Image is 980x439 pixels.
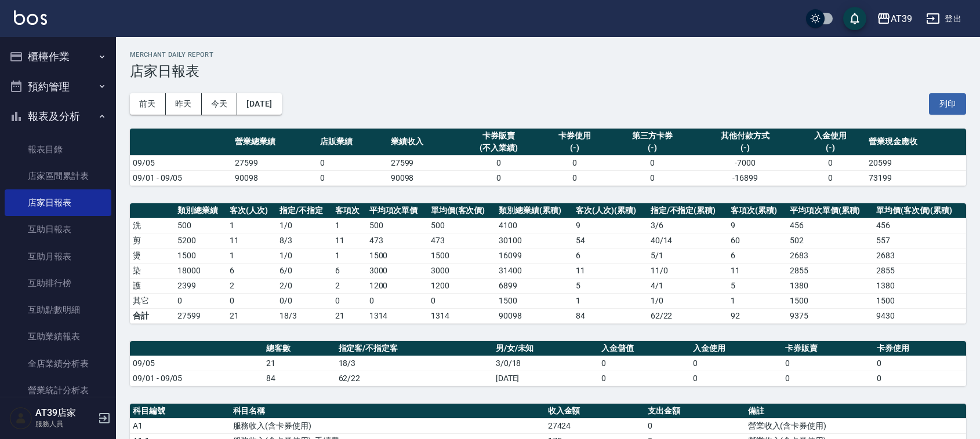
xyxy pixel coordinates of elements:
td: 2683 [787,248,873,263]
td: 2 [227,278,277,293]
td: 1 [332,218,366,233]
td: 1314 [366,308,428,323]
table: a dense table [130,341,966,386]
div: 入金使用 [798,130,863,142]
td: 4 / 1 [648,278,728,293]
td: 洗 [130,218,175,233]
td: 6 [728,248,787,263]
td: 27599 [232,155,317,170]
th: 備註 [745,404,966,419]
td: [DATE] [493,371,598,386]
td: 40 / 14 [648,233,728,248]
td: 0 [796,155,866,170]
td: 92 [728,308,787,323]
td: 6 [227,263,277,278]
button: 今天 [202,93,238,115]
td: 500 [175,218,227,233]
td: 0 [366,293,428,308]
td: 500 [366,218,428,233]
img: Person [9,407,32,430]
th: 單均價(客次價) [428,203,496,218]
a: 營業統計分析表 [5,377,111,404]
a: 報表目錄 [5,136,111,163]
td: 473 [366,233,428,248]
td: 11 [728,263,787,278]
th: 客次(人次)(累積) [573,203,648,218]
td: 0 [317,155,387,170]
button: 列印 [929,93,966,115]
th: 客項次(累積) [728,203,787,218]
th: 類別總業績(累積) [496,203,573,218]
th: 入金使用 [690,341,782,356]
td: 62/22 [336,371,493,386]
td: 0 [227,293,277,308]
td: 21 [227,308,277,323]
td: 2399 [175,278,227,293]
td: 0 [539,155,609,170]
div: (-) [798,142,863,154]
td: 6 [573,248,648,263]
td: 燙 [130,248,175,263]
div: AT39 [891,12,912,26]
td: 1200 [428,278,496,293]
button: AT39 [872,7,917,31]
td: 5 / 1 [648,248,728,263]
td: 0 [796,170,866,185]
td: 6899 [496,278,573,293]
td: 90098 [232,170,317,185]
th: 男/女/未知 [493,341,598,356]
td: 5 [728,278,787,293]
th: 指定/不指定 [277,203,332,218]
a: 互助排行榜 [5,270,111,297]
td: -7000 [695,155,796,170]
td: 1 / 0 [648,293,728,308]
th: 科目編號 [130,404,230,419]
th: 平均項次單價 [366,203,428,218]
th: 收入金額 [545,404,645,419]
td: 1500 [787,293,873,308]
td: 2683 [873,248,966,263]
button: 預約管理 [5,72,111,102]
td: 456 [787,218,873,233]
div: (-) [698,142,793,154]
td: 1500 [428,248,496,263]
td: 0 [458,155,539,170]
td: 1500 [873,293,966,308]
a: 店家日報表 [5,189,111,216]
td: 9375 [787,308,873,323]
td: 11 [332,233,366,248]
td: 0 [598,371,690,386]
a: 全店業績分析表 [5,350,111,377]
td: 18/3 [277,308,332,323]
td: 0 [874,356,966,371]
td: 染 [130,263,175,278]
td: 16099 [496,248,573,263]
td: 9430 [873,308,966,323]
div: 卡券販賣 [461,130,536,142]
button: 昨天 [166,93,202,115]
th: 入金儲值 [598,341,690,356]
td: 0 [175,293,227,308]
button: 報表及分析 [5,101,111,131]
td: 1500 [496,293,573,308]
th: 營業現金應收 [866,129,966,156]
a: 互助點數明細 [5,297,111,323]
td: 20599 [866,155,966,170]
td: 0 [332,293,366,308]
td: 6 / 0 [277,263,332,278]
button: save [843,7,866,30]
th: 指定客/不指定客 [336,341,493,356]
th: 支出金額 [645,404,745,419]
td: 1 [332,248,366,263]
th: 營業總業績 [232,129,317,156]
table: a dense table [130,203,966,324]
td: 09/01 - 09/05 [130,371,263,386]
td: 1 [227,248,277,263]
h2: Merchant Daily Report [130,51,966,58]
td: 0 [645,418,745,433]
td: 2855 [787,263,873,278]
td: 0 [458,170,539,185]
a: 互助月報表 [5,243,111,270]
td: 31400 [496,263,573,278]
td: 73199 [866,170,966,185]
